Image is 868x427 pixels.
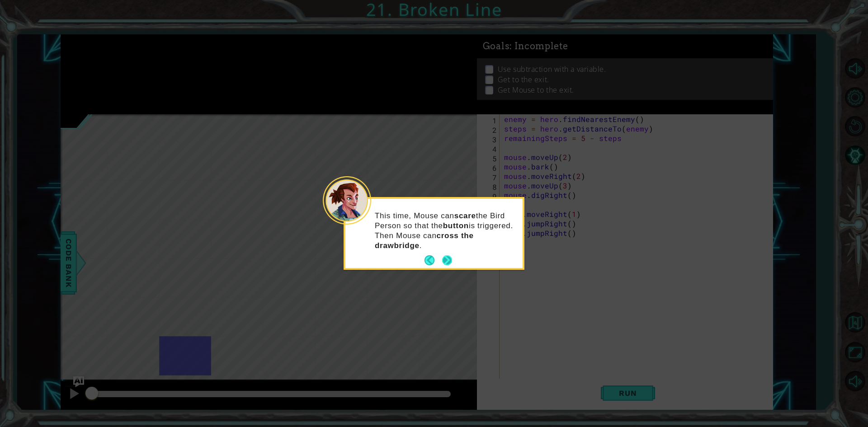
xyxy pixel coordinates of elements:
[443,221,469,230] strong: button
[375,231,474,250] strong: cross the drawbridge
[454,211,476,220] strong: scare
[375,211,516,251] p: This time, Mouse can the Bird Person so that the is triggered. Then Mouse can .
[442,255,452,265] button: Next
[425,255,442,265] button: Back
